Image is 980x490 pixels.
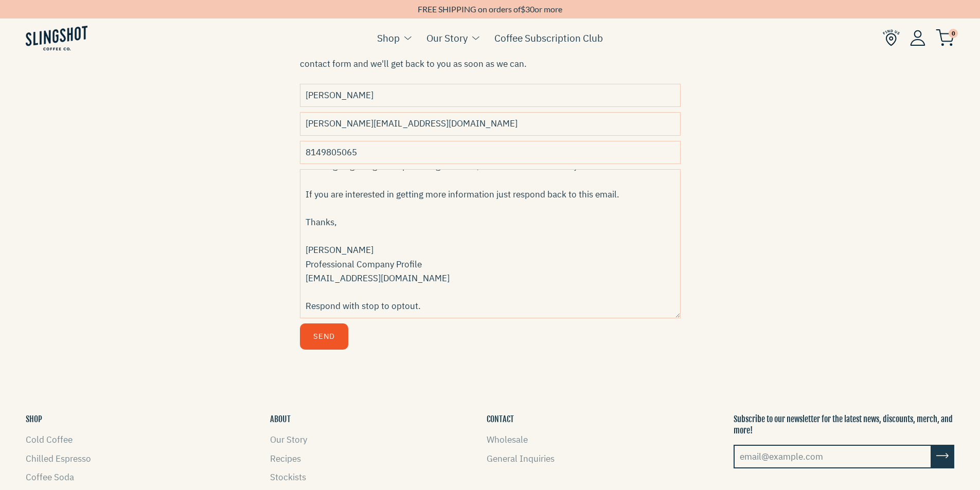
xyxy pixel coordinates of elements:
a: Coffee Subscription Club [494,30,603,46]
a: Recipes [270,453,301,464]
a: Chilled Espresso [26,453,91,464]
a: Stockists [270,471,306,483]
img: Find Us [883,29,900,46]
a: Coffee Soda [26,471,74,483]
a: General Inquiries [487,453,555,464]
input: email@example.com [734,445,932,468]
input: Phone [300,141,681,164]
img: Account [910,30,925,46]
a: Our Story [270,434,307,445]
p: Subscribe to our newsletter for the latest news, discounts, merch, and more! [734,413,954,437]
button: CONTACT [487,413,514,425]
a: Cold Coffee [26,434,73,445]
a: Wholesale [487,434,528,445]
a: Shop [377,30,400,46]
a: 0 [936,31,954,44]
button: SHOP [26,413,42,425]
span: 0 [949,29,958,38]
input: Email [300,112,681,135]
button: Send [300,323,348,350]
button: ABOUT [270,413,291,425]
span: 30 [525,4,534,14]
img: cart [936,29,954,46]
span: $ [521,4,525,14]
a: Our Story [426,30,468,46]
input: Name [300,84,681,107]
